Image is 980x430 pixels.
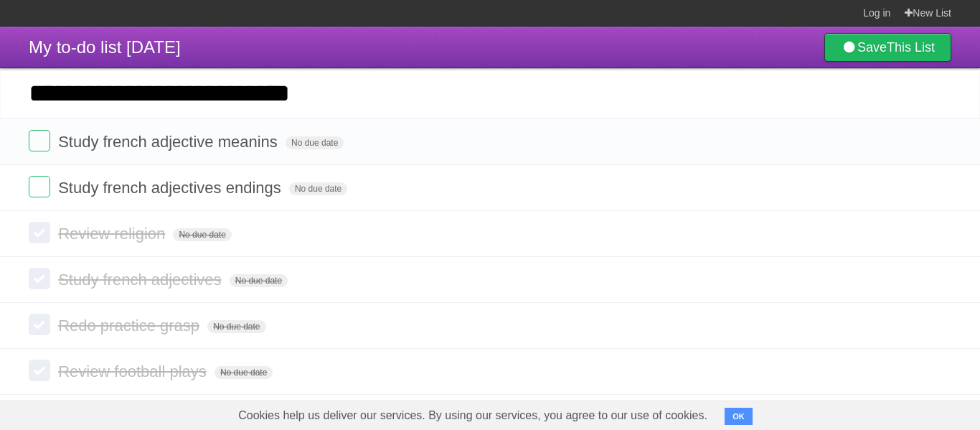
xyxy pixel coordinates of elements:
span: Study french adjective meanins [58,133,281,151]
span: Review religion [58,225,169,243]
span: Study french adjectives endings [58,179,285,197]
a: SaveThis List [824,33,951,62]
span: No due date [207,320,265,333]
span: No due date [215,366,273,379]
label: Done [29,130,50,151]
span: Redo practice grasp [58,317,203,335]
span: My to-do list [DATE] [29,37,181,57]
label: Done [29,176,50,197]
label: Done [29,222,50,243]
span: Study french adjectives [58,271,225,289]
b: This List [887,40,935,55]
label: Done [29,314,50,335]
label: Done [29,268,50,289]
label: Done [29,360,50,381]
span: No due date [289,182,347,195]
span: No due date [173,228,231,241]
span: Cookies help us deliver our services. By using our services, you agree to our use of cookies. [224,401,722,430]
span: No due date [286,136,344,149]
span: No due date [230,274,288,287]
button: OK [725,408,753,425]
span: Review football plays [58,363,210,380]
